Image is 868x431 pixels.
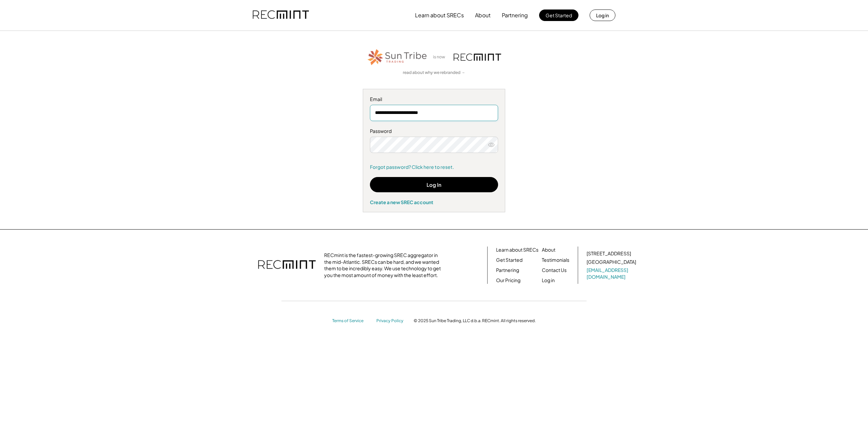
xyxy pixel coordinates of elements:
[324,252,445,278] div: RECmint is the fastest-growing SREC aggregator in the mid-Atlantic. SRECs can be hard, and we wan...
[253,4,309,27] img: recmint-logotype%403x.png
[587,259,636,266] div: [GEOGRAPHIC_DATA]
[370,164,498,171] a: Forgot password? Click here to reset.
[475,8,491,22] button: About
[587,267,637,280] a: [EMAIL_ADDRESS][DOMAIN_NAME]
[403,70,465,76] a: read about why we rebranded →
[370,128,498,135] div: Password
[431,54,450,60] div: is now
[415,8,464,22] button: Learn about SRECs
[370,177,498,192] button: Log In
[370,199,498,205] div: Create a new SREC account
[258,253,316,277] img: recmint-logotype%403x.png
[367,48,428,66] img: STT_Horizontal_Logo%2B-%2BColor.png
[542,257,569,263] a: Testimonials
[496,267,519,274] a: Partnering
[376,318,407,324] a: Privacy Policy
[590,9,615,21] button: Log in
[454,54,501,61] img: recmint-logotype%403x.png
[370,96,498,103] div: Email
[496,247,538,253] a: Learn about SRECs
[542,267,567,274] a: Contact Us
[542,277,555,284] a: Log in
[332,318,370,324] a: Terms of Service
[587,250,631,257] div: [STREET_ADDRESS]
[542,247,555,253] a: About
[496,277,520,284] a: Our Pricing
[496,257,522,263] a: Get Started
[502,8,528,22] button: Partnering
[414,318,536,324] div: © 2025 Sun Tribe Trading, LLC d.b.a. RECmint. All rights reserved.
[539,9,578,21] button: Get Started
